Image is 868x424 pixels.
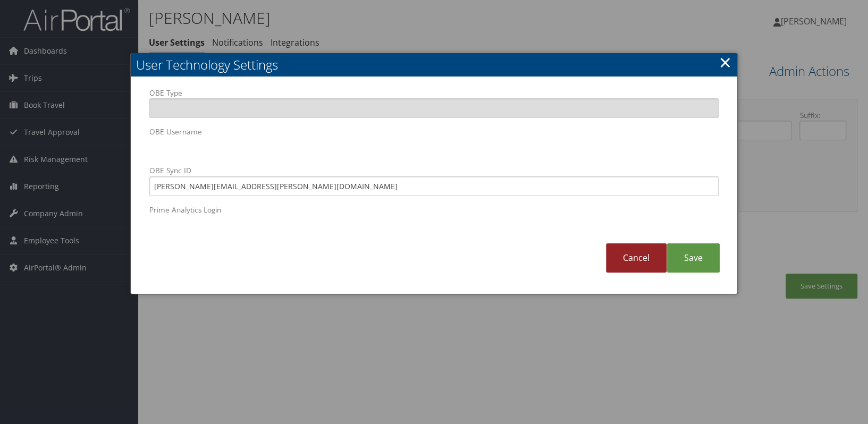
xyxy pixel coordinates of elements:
label: OBE Sync ID [149,165,719,196]
label: Prime Analytics Login [149,205,719,235]
input: OBE Type [149,98,719,118]
a: Save [667,243,720,273]
label: OBE Username [149,126,719,157]
a: Cancel [606,243,667,273]
h2: User Technology Settings [131,53,737,77]
a: Close [719,52,731,73]
input: OBE Sync ID [149,176,719,196]
label: OBE Type [149,88,719,118]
